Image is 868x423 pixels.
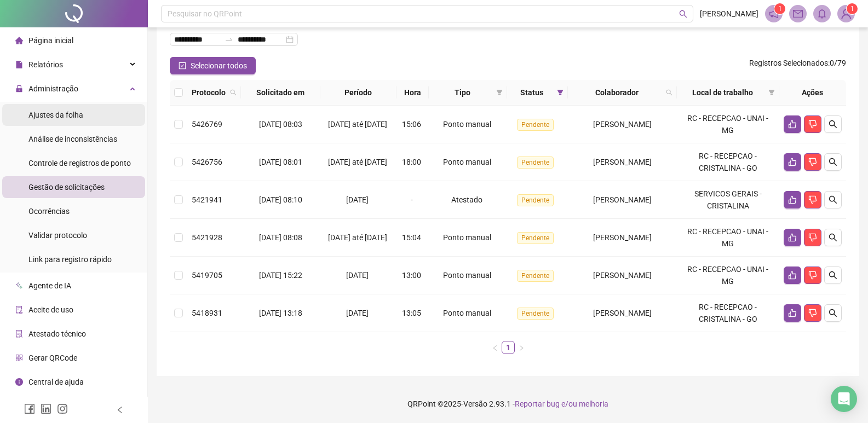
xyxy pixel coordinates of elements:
[850,5,854,13] span: 1
[517,157,554,169] span: Pendente
[170,57,256,74] button: Selecionar todos
[192,120,222,129] span: 5426769
[28,159,131,167] span: Controle de registros de ponto
[346,271,369,280] span: [DATE]
[259,309,302,317] span: [DATE] 13:18
[788,309,797,317] span: like
[847,3,858,14] sup: Atualize o seu contato no menu Meus Dados
[28,36,73,45] span: Página inicial
[517,270,554,282] span: Pendente
[793,9,803,19] span: mail
[443,309,491,317] span: Ponto manual
[677,257,779,294] td: RC - RECEPCAO - UNAI - MG
[225,35,233,44] span: swap-right
[15,37,23,44] span: home
[228,84,239,101] span: search
[241,80,320,106] th: Solicitado em
[808,120,817,129] span: dislike
[191,60,247,72] span: Selecionar todos
[829,158,837,166] span: search
[15,354,23,362] span: qrcode
[402,233,421,242] span: 15:04
[328,158,387,166] span: [DATE] até [DATE]
[515,341,528,354] li: Próxima página
[502,341,515,354] li: 1
[230,89,237,96] span: search
[774,3,785,14] sup: 1
[808,233,817,242] span: dislike
[28,255,112,264] span: Link para registro rápido
[320,80,396,106] th: Período
[677,181,779,219] td: SERVICOS GERAIS - CRISTALINA
[259,271,302,280] span: [DATE] 15:22
[829,120,837,129] span: search
[511,86,553,98] span: Status
[443,158,491,166] span: Ponto manual
[778,5,782,13] span: 1
[681,86,764,98] span: Local de trabalho
[829,233,837,242] span: search
[396,80,429,106] th: Hora
[788,233,797,242] span: like
[192,233,222,242] span: 5421928
[749,57,846,74] span: : 0 / 79
[829,271,837,280] span: search
[488,341,502,354] li: Página anterior
[788,195,797,204] span: like
[402,309,421,317] span: 13:05
[259,158,302,166] span: [DATE] 08:01
[593,309,652,317] span: [PERSON_NAME]
[502,341,514,354] a: 1
[817,9,827,19] span: bell
[838,5,854,22] img: 76871
[192,309,222,317] span: 5418931
[593,233,652,242] span: [PERSON_NAME]
[749,59,828,67] span: Registros Selecionados
[28,135,117,143] span: Análise de inconsistências
[808,195,817,204] span: dislike
[666,89,672,96] span: search
[402,271,421,280] span: 13:00
[572,86,662,98] span: Colaborador
[28,111,83,119] span: Ajustes da folha
[784,86,842,98] div: Ações
[192,195,222,204] span: 5421941
[15,61,23,68] span: file
[496,89,503,96] span: filter
[259,233,302,242] span: [DATE] 08:08
[259,120,302,129] span: [DATE] 08:03
[517,119,554,131] span: Pendente
[15,378,23,386] span: info-circle
[192,158,222,166] span: 5426756
[41,403,51,414] span: linkedin
[192,86,226,98] span: Protocolo
[28,60,63,69] span: Relatórios
[328,233,387,242] span: [DATE] até [DATE]
[788,271,797,280] span: like
[593,158,652,166] span: [PERSON_NAME]
[593,271,652,280] span: [PERSON_NAME]
[677,294,779,332] td: RC - RECEPCAO - CRISTALINA - GO
[225,35,233,44] span: to
[148,385,868,423] footer: QRPoint © 2025 - 2.93.1 -
[788,158,797,166] span: like
[664,84,675,101] span: search
[488,341,502,354] button: left
[15,85,23,92] span: lock
[593,195,652,204] span: [PERSON_NAME]
[463,399,487,408] span: Versão
[28,183,105,192] span: Gestão de solicitações
[24,403,35,414] span: facebook
[443,233,491,242] span: Ponto manual
[700,8,758,20] span: [PERSON_NAME]
[28,329,86,338] span: Atestado técnico
[28,84,78,93] span: Administração
[28,207,70,216] span: Ocorrências
[28,378,84,386] span: Central de ajuda
[192,271,222,280] span: 5419705
[517,308,554,320] span: Pendente
[28,305,73,314] span: Aceite de uso
[593,120,652,129] span: [PERSON_NAME]
[808,271,817,280] span: dislike
[402,120,421,129] span: 15:06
